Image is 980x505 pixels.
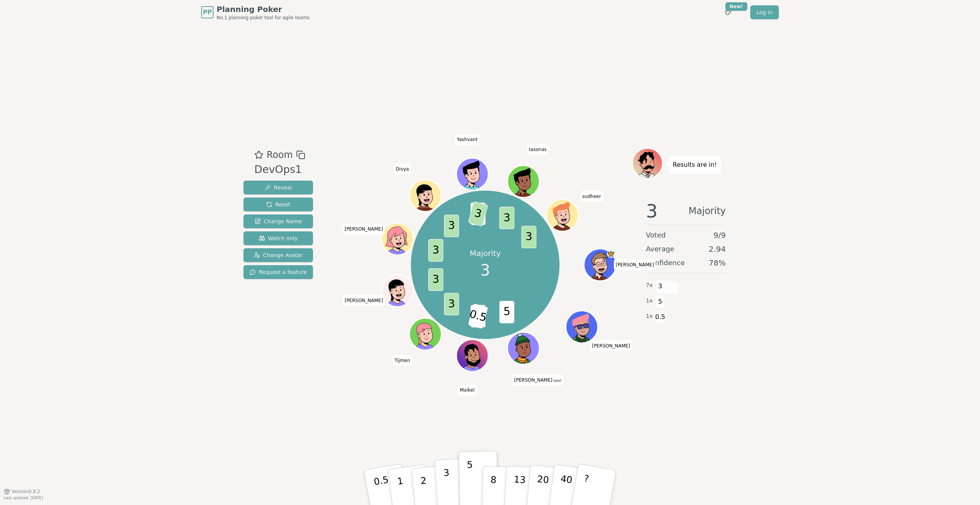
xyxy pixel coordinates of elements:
[467,459,473,501] p: 5
[470,248,501,259] p: Majority
[656,280,665,293] span: 3
[254,251,303,259] span: Change Avatar
[243,214,313,228] button: Change Name
[4,488,40,495] button: Version0.9.2
[267,148,293,162] span: Room
[468,201,488,227] span: 3
[4,496,43,500] span: Last updated: [DATE]
[250,268,307,276] span: Request a feature
[254,162,305,178] div: DevOps1
[713,230,726,241] span: 9 / 9
[266,201,290,208] span: Reset
[580,191,603,202] span: Click to change your name
[255,218,302,225] span: Change Name
[499,206,514,229] span: 3
[217,15,310,21] span: No.1 planning poker tool for agile teams
[201,4,310,21] a: PPPlanning PokerNo.1 planning poker tool for agile teams
[243,265,313,279] button: Request a feature
[725,2,747,11] div: New!
[656,295,665,308] span: 5
[428,239,443,262] span: 3
[521,226,536,248] span: 3
[646,244,674,254] span: Average
[393,355,412,366] span: Click to change your name
[468,303,488,329] span: 0.5
[243,248,313,262] button: Change Avatar
[259,234,298,242] span: Watch only
[203,8,212,17] span: PP
[646,312,653,321] span: 1 x
[508,333,538,363] button: Click to change your avatar
[343,224,385,234] span: Click to change your name
[673,159,717,170] p: Results are in!
[646,230,666,241] span: Voted
[721,5,735,19] button: New!
[646,257,685,268] span: Confidence
[254,148,263,162] button: Add as favourite
[243,181,313,194] button: Reveal
[646,281,653,290] span: 7 x
[444,214,459,237] span: 3
[646,297,653,305] span: 1 x
[709,244,726,254] span: 2.94
[552,379,561,382] span: (you)
[512,375,563,385] span: Click to change your name
[217,4,310,15] span: Planning Poker
[614,259,656,270] span: Click to change your name
[709,257,726,268] span: 78 %
[750,5,779,19] a: Log in
[265,184,292,191] span: Reveal
[243,231,313,245] button: Watch only
[480,259,490,282] span: 3
[607,250,615,258] span: Thijs is the host
[394,164,411,174] span: Click to change your name
[590,341,632,351] span: Click to change your name
[689,202,726,220] span: Majority
[243,198,313,211] button: Reset
[455,134,480,145] span: Click to change your name
[12,488,40,495] span: Version 0.9.2
[428,268,443,291] span: 3
[458,385,476,395] span: Click to change your name
[499,301,514,323] span: 5
[444,292,459,315] span: 3
[527,144,549,155] span: Click to change your name
[343,295,385,306] span: Click to change your name
[656,311,665,324] span: 0.5
[646,202,658,220] span: 3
